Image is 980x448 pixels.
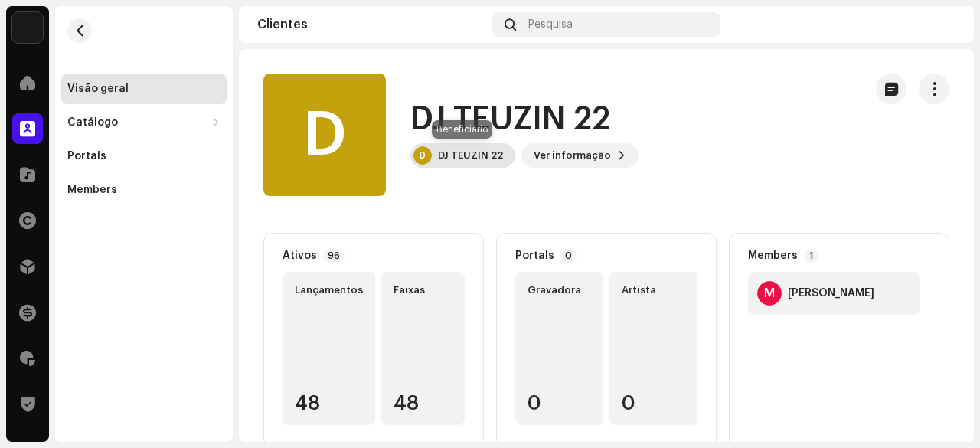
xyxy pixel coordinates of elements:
div: Portals [515,250,554,262]
div: D [413,146,432,165]
re-m-nav-item: Portals [61,141,227,172]
div: Artista [622,284,685,296]
div: Lançamentos [295,284,363,296]
button: Ver informação [521,143,639,168]
span: Pesquisa [528,18,573,31]
p-badge: 1 [804,249,818,263]
div: D [263,74,386,196]
div: Gravadora [528,284,591,296]
div: DJ TEUZIN 22 [438,149,503,162]
img: 71bf27a5-dd94-4d93-852c-61362381b7db [12,12,43,43]
div: Matheus Silva [788,287,874,299]
p-badge: 0 [560,249,577,263]
div: Portals [67,150,106,162]
re-m-nav-dropdown: Catálogo [61,107,227,138]
div: M [757,281,782,306]
div: Faixas [394,284,452,296]
div: Members [748,250,798,262]
p-badge: 96 [323,249,345,263]
span: Ver informação [534,140,611,171]
re-m-nav-item: Visão geral [61,74,227,104]
img: 7b092bcd-1f7b-44aa-9736-f4bc5021b2f1 [931,12,955,37]
div: Members [67,184,117,196]
re-m-nav-item: Members [61,175,227,205]
div: Visão geral [67,83,129,95]
div: Catálogo [67,116,118,129]
div: Clientes [257,18,486,31]
h1: DJ TEUZIN 22 [410,102,610,137]
div: Ativos [283,250,317,262]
